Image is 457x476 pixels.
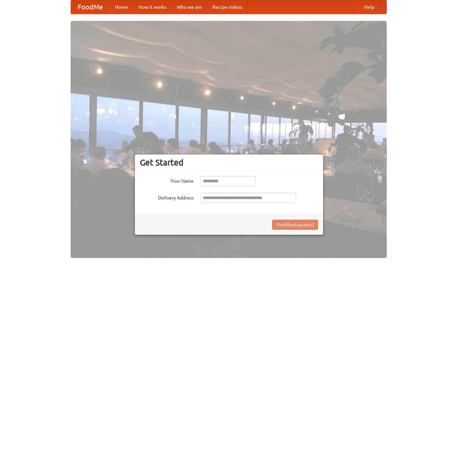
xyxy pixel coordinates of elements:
[272,220,318,230] button: Find Restaurants!
[110,0,133,14] a: Home
[140,176,194,184] label: Your Name
[133,0,172,14] a: How it works
[172,0,207,14] a: Who we are
[140,193,194,201] label: Delivery Address
[71,0,110,14] a: FoodMe
[207,0,247,14] a: Recipe videos
[140,157,318,168] h3: Get Started
[359,0,380,14] a: Help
